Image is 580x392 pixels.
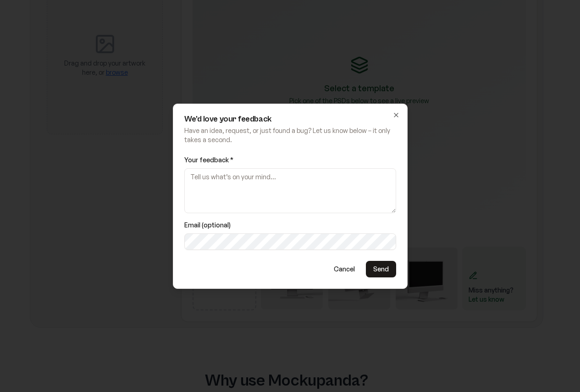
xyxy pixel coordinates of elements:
button: Cancel [326,261,362,277]
input: Email (optional) [184,233,396,250]
p: Have an idea, request, or just found a bug? Let us know below – it only takes a second. [184,126,396,144]
textarea: Your feedback * [184,168,396,213]
h2: We’d love your feedback [184,115,396,123]
span: Email (optional) [184,221,396,230]
span: Your feedback * [184,155,396,165]
button: Send [366,261,396,277]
